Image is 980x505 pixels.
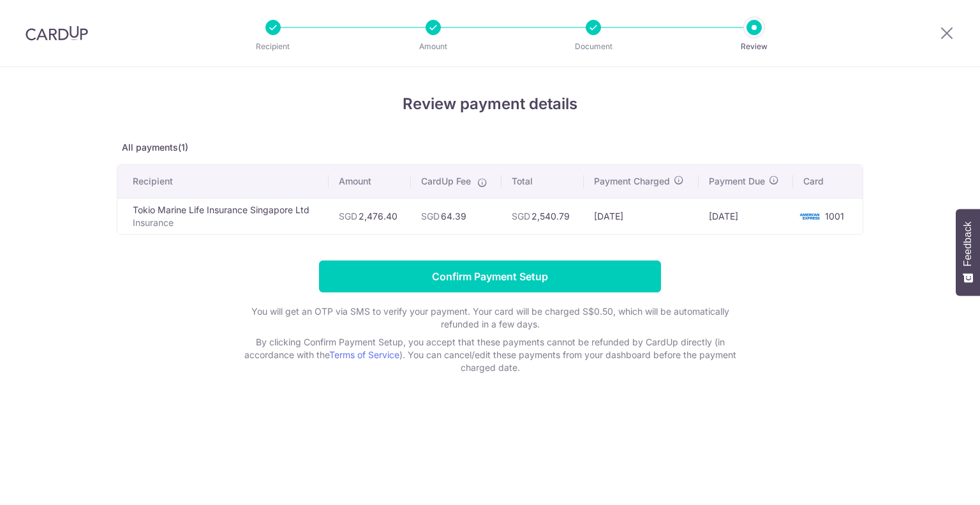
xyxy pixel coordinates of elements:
[898,467,967,499] iframe: Opens a widget where you can find more information
[226,40,320,53] p: Recipient
[411,198,501,234] td: 64.39
[117,198,329,234] td: Tokio Marine Life Insurance Singapore Ltd
[117,141,863,154] p: All payments(1)
[797,209,822,224] img: <span class="translation_missing" title="translation missing: en.account_steps.new_confirm_form.b...
[962,222,974,266] span: Feedback
[386,40,480,53] p: Amount
[699,198,793,234] td: [DATE]
[956,209,980,296] button: Feedback - Show survey
[319,260,661,292] input: Confirm Payment Setup
[329,198,411,234] td: 2,476.40
[709,175,765,188] span: Payment Due
[235,336,745,374] p: By clicking Confirm Payment Setup, you accept that these payments cannot be refunded by CardUp di...
[594,175,670,188] span: Payment Charged
[825,211,844,222] span: 1001
[707,40,801,53] p: Review
[546,40,641,53] p: Document
[329,165,411,198] th: Amount
[26,26,88,41] img: CardUp
[421,175,471,188] span: CardUp Fee
[512,211,530,222] span: SGD
[584,198,699,234] td: [DATE]
[235,305,745,331] p: You will get an OTP via SMS to verify your payment. Your card will be charged S$0.50, which will ...
[501,198,583,234] td: 2,540.79
[329,349,399,360] a: Terms of Service
[117,165,329,198] th: Recipient
[117,93,863,116] h4: Review payment details
[339,211,357,222] span: SGD
[793,165,863,198] th: Card
[501,165,583,198] th: Total
[133,216,318,229] p: Insurance
[421,211,440,222] span: SGD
